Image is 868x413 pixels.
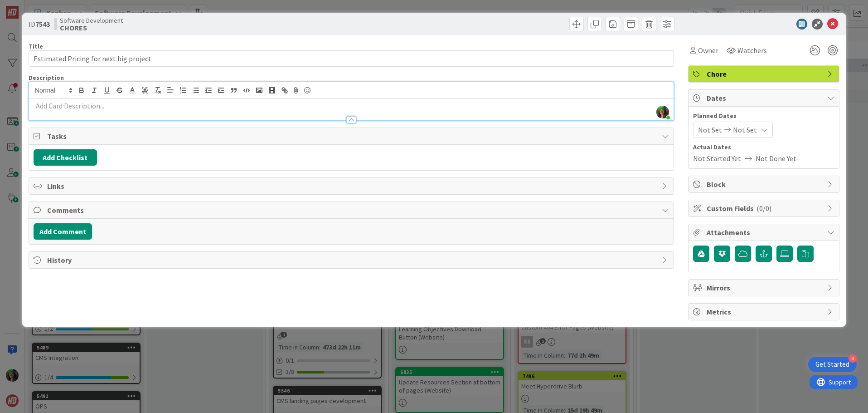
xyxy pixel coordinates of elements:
[34,223,92,240] button: Add Comment
[815,360,849,369] div: Get Started
[29,50,674,67] input: type card name here...
[707,282,823,293] span: Mirrors
[47,131,657,142] span: Tasks
[737,45,767,56] span: Watchers
[29,19,50,29] span: ID
[29,42,43,50] label: Title
[60,24,123,31] b: CHORES
[707,69,823,79] span: Chore
[693,111,834,121] span: Planned Dates
[693,153,741,164] span: Not Started Yet
[756,153,796,164] span: Not Done Yet
[29,74,64,82] span: Description
[756,204,771,213] span: ( 0/0 )
[60,17,123,24] span: Software Development
[34,149,97,166] button: Add Checklist
[693,143,834,152] span: Actual Dates
[47,181,657,192] span: Links
[707,203,823,214] span: Custom Fields
[19,1,41,12] span: Support
[707,306,823,317] span: Metrics
[808,357,857,372] div: Open Get Started checklist, remaining modules: 4
[707,179,823,190] span: Block
[707,93,823,103] span: Dates
[698,124,722,135] span: Not Set
[35,20,50,29] b: 7543
[698,45,718,56] span: Owner
[47,205,657,216] span: Comments
[656,106,669,118] img: zMbp8UmSkcuFrGHA6WMwLokxENeDinhm.jpg
[47,255,657,265] span: History
[849,354,857,363] div: 4
[733,124,757,135] span: Not Set
[707,227,823,238] span: Attachments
